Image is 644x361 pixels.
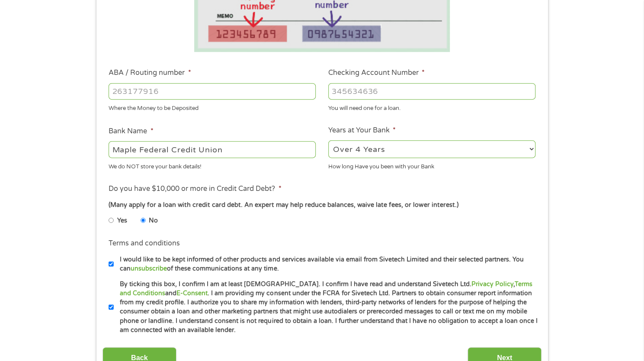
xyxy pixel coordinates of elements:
[109,184,281,193] label: Do you have $10,000 or more in Credit Card Debt?
[149,216,158,226] label: No
[120,280,532,297] a: Terms and Conditions
[328,83,535,100] input: 345634636
[109,239,180,248] label: Terms and conditions
[176,290,208,297] a: E-Consent
[328,101,535,113] div: You will need one for a loan.
[109,83,316,100] input: 263177916
[328,159,535,171] div: How long Have you been with your Bank
[114,280,538,335] label: By ticking this box, I confirm I am at least [DEMOGRAPHIC_DATA]. I confirm I have read and unders...
[109,127,153,136] label: Bank Name
[117,216,127,226] label: Yes
[328,126,396,135] label: Years at Your Bank
[114,255,538,274] label: I would like to be kept informed of other products and services available via email from Sivetech...
[109,200,535,210] div: (Many apply for a loan with credit card debt. An expert may help reduce balances, waive late fees...
[109,68,191,77] label: ABA / Routing number
[471,280,513,288] a: Privacy Policy
[131,265,167,272] a: unsubscribe
[328,68,425,77] label: Checking Account Number
[109,159,316,171] div: We do NOT store your bank details!
[109,101,316,113] div: Where the Money to be Deposited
